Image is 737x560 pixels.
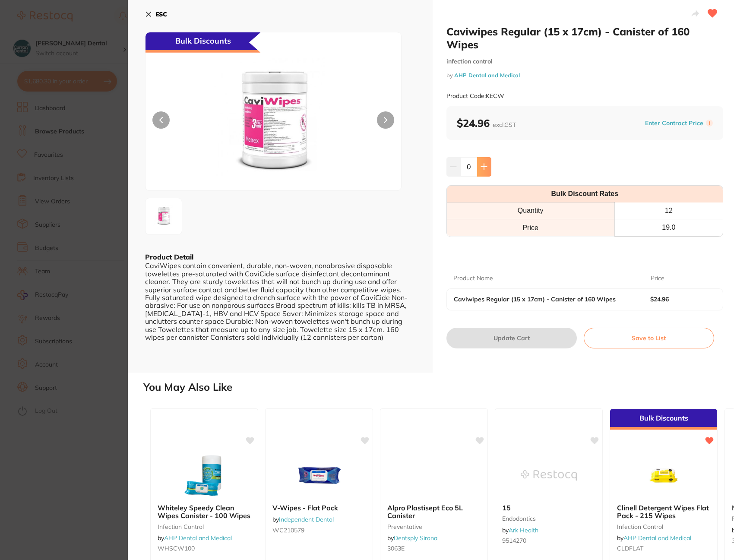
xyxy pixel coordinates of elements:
div: Bulk Discounts [146,32,260,53]
label: i [706,120,713,127]
a: AHP Dental and Medical [454,72,520,79]
img: Whiteley Speedy Clean Wipes Canister - 100 Wipes [176,454,232,497]
span: by [502,526,538,534]
button: Update Cart [446,328,577,348]
a: AHP Dental and Medical [623,534,691,542]
span: by [158,534,232,542]
th: Bulk Discount Rates [447,186,723,202]
button: Save to List [584,328,714,348]
small: preventative [387,523,481,530]
img: 15 [521,454,577,497]
span: excl. GST [493,121,516,129]
h2: You May Also Like [143,381,734,393]
h2: Caviwipes Regular (15 x 17cm) - Canister of 160 Wipes [446,25,724,51]
span: by [617,534,691,542]
div: Bulk Discounts [610,409,717,430]
p: Product Name [453,274,493,283]
b: ESC [155,10,167,18]
img: Alpro Plastisept Eco 5L Canister [406,454,462,497]
small: endodontics [502,515,595,522]
small: infection control [158,523,251,530]
small: infection control [446,58,724,65]
span: by [387,534,437,542]
b: Caviwipes Regular (15 x 17cm) - Canister of 160 Wipes [454,296,631,303]
small: infection control [617,523,710,530]
a: Ark Health [509,526,538,534]
a: Dentsply Sirona [394,534,437,542]
th: Quantity [447,202,615,219]
button: Enter Contract Price [642,119,706,127]
a: Independent Dental [279,516,334,523]
b: $24.96 [650,296,709,303]
small: WC210579 [272,527,366,534]
td: Price [447,219,615,236]
small: by [446,72,724,79]
img: My1qcGctNTgzNTk [196,54,350,190]
small: Product Code: KECW [446,92,504,100]
th: 19.0 [614,219,723,236]
small: CLDFLAT [617,545,710,552]
p: Price [651,274,664,283]
small: WHSCW100 [158,545,251,552]
b: Alpro Plastisept Eco 5L Canister [387,504,481,520]
small: 3063E [387,545,481,552]
b: $24.96 [457,117,516,130]
span: by [272,516,334,523]
b: Clinell Detergent Wipes Flat Pack - 215 Wipes [617,504,710,520]
b: Whiteley Speedy Clean Wipes Canister - 100 Wipes [158,504,251,520]
a: AHP Dental and Medical [164,534,232,542]
img: V-Wipes - Flat Pack [291,454,347,497]
small: 9514270 [502,537,595,544]
img: My1qcGctNTgzNTk [148,201,179,232]
button: ESC [145,7,167,22]
img: Clinell Detergent Wipes Flat Pack - 215 Wipes [636,454,692,497]
b: Product Detail [145,253,193,261]
div: CaviWipes contain convenient, durable, non-woven, nonabrasive disposable towelettes pre-saturated... [145,262,415,341]
b: 15 [502,504,595,512]
th: 12 [614,202,723,219]
b: V-Wipes - Flat Pack [272,504,366,512]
